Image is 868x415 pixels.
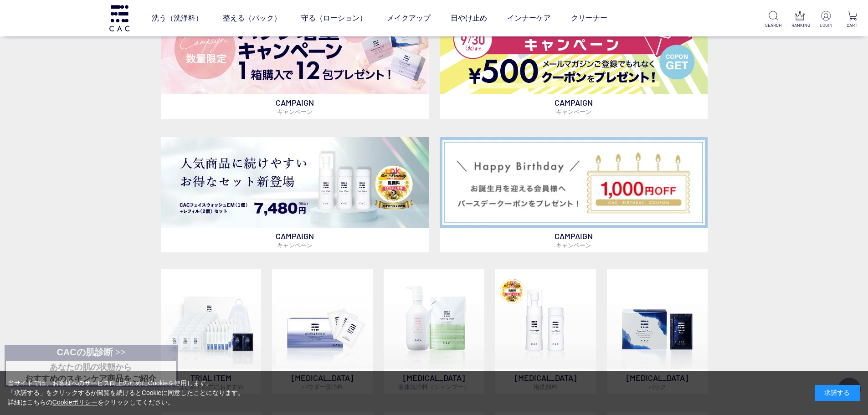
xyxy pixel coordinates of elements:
p: CAMPAIGN [440,94,708,119]
a: トライアルセット TRIAL ITEMはじめての方におすすめ [161,269,262,394]
div: 当サイトでは、お客様へのサービス向上のためにCookieを使用します。 「承諾する」をクリックするか閲覧を続けるとCookieに同意したことになります。 詳細はこちらの をクリックしてください。 [8,379,245,407]
a: 洗う（洗浄料） [152,5,203,31]
a: フェイスウォッシュ＋レフィル2個セット フェイスウォッシュ＋レフィル2個セット CAMPAIGNキャンペーン [161,137,429,252]
a: 日やけ止め [451,5,487,31]
p: [MEDICAL_DATA] [607,369,708,394]
p: SEARCH [765,22,782,29]
p: CAMPAIGN [161,228,429,252]
a: CART [844,11,861,29]
a: メルマガ会員募集 メルマガ会員募集 CAMPAIGNキャンペーン [440,4,708,119]
img: logo [108,5,131,31]
img: フェイスウォッシュ＋レフィル2個セット [161,137,429,228]
img: バースデークーポン [440,137,708,228]
p: [MEDICAL_DATA] [495,369,596,394]
a: クリーナー [571,5,607,31]
p: [MEDICAL_DATA] [272,369,373,394]
span: キャンペーン [556,108,591,115]
p: LOGIN [817,22,834,29]
p: CAMPAIGN [161,94,429,119]
a: Cookieポリシー [52,399,98,406]
a: バースデークーポン バースデークーポン CAMPAIGNキャンペーン [440,137,708,252]
a: メイクアップ [387,5,431,31]
span: キャンペーン [277,241,313,249]
img: 泡洗顔料 [495,269,596,369]
span: キャンペーン [277,108,313,115]
a: [MEDICAL_DATA]パック [607,269,708,394]
img: トライアルセット [161,269,262,369]
a: LOGIN [817,11,834,29]
p: [MEDICAL_DATA] [384,369,484,394]
a: 整える（パック） [223,5,281,31]
a: [MEDICAL_DATA]パウダー洗浄料 [272,269,373,394]
a: [MEDICAL_DATA]液体洗浄料（シャンプー） [384,269,484,394]
p: RANKING [791,22,808,29]
div: 承諾する [815,385,860,401]
p: TRIAL ITEM [161,369,262,394]
p: CAMPAIGN [440,228,708,252]
span: キャンペーン [556,241,591,249]
a: パック増量キャンペーン パック増量キャンペーン CAMPAIGNキャンペーン [161,4,429,119]
a: RANKING [791,11,808,29]
a: SEARCH [765,11,782,29]
a: 泡洗顔料 [MEDICAL_DATA]泡洗顔料 [495,269,596,394]
a: 守る（ローション） [301,5,367,31]
a: インナーケア [507,5,551,31]
p: CART [844,22,861,29]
